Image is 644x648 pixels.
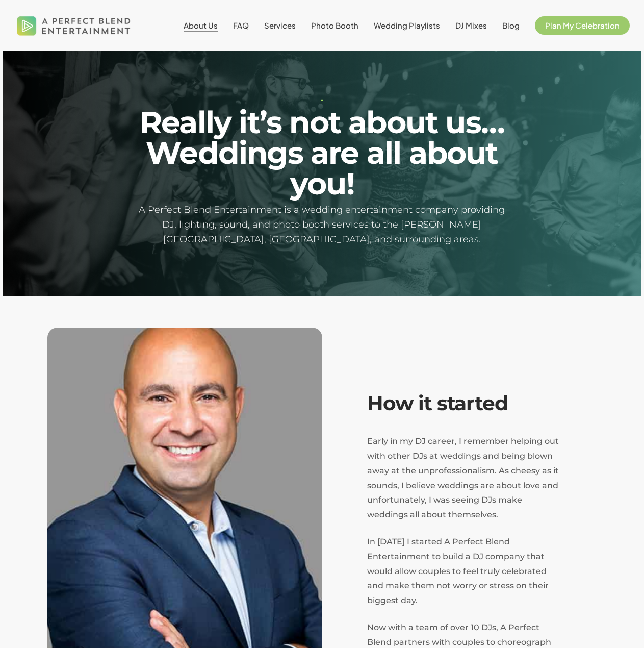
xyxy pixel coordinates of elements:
[374,20,440,30] span: Wedding Playlists
[502,21,520,30] a: Blog
[455,20,487,30] span: DJ Mixes
[264,21,296,30] a: Services
[132,107,512,199] h2: Really it’s not about us… Weddings are all about you!
[14,7,134,44] img: A Perfect Blend Entertainment
[311,21,358,30] a: Photo Booth
[233,20,249,30] span: FAQ
[535,21,630,30] a: Plan My Celebration
[132,96,512,104] h1: -
[367,436,559,519] span: Early in my DJ career, I remember helping out with other DJs at weddings and being blown away at ...
[233,21,249,30] a: FAQ
[132,203,512,246] h5: A Perfect Blend Entertainment is a wedding entertainment company providing DJ, lighting, sound, a...
[311,20,358,30] span: Photo Booth
[367,391,508,415] em: How it started
[184,21,218,30] a: About Us
[367,537,549,605] span: In [DATE] I started A Perfect Blend Entertainment to build a DJ company that would allow couples ...
[545,20,620,30] span: Plan My Celebration
[455,21,487,30] a: DJ Mixes
[184,20,218,30] span: About Us
[502,20,520,30] span: Blog
[264,20,296,30] span: Services
[374,21,440,30] a: Wedding Playlists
